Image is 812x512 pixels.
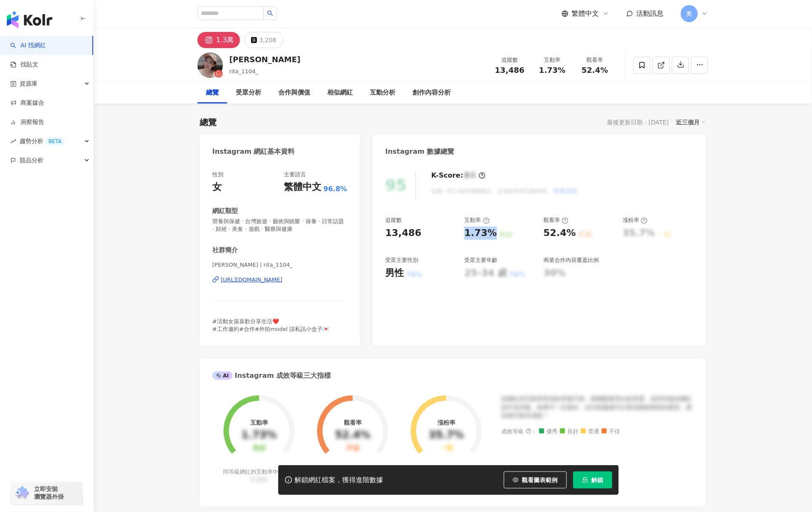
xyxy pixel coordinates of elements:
div: [PERSON_NAME] [229,54,300,65]
div: 1.73% [464,227,497,240]
div: 35.7% [429,429,464,441]
span: 13,486 [495,66,524,75]
span: 競品分析 [20,151,43,170]
button: 3,208 [244,32,283,48]
span: 繁體中文 [572,9,599,18]
div: 創作內容分析 [412,88,451,98]
div: 1.3萬 [216,34,234,46]
span: 立即安裝 瀏覽器外掛 [34,486,64,501]
button: 解鎖 [573,472,612,489]
div: 男性 [386,267,404,280]
div: 受眾分析 [236,88,261,98]
span: #活動女孩喜歡分享生活❤️ #工作邀約#合作#外拍model 請私訊小盒子💌 [212,318,329,332]
img: chrome extension [14,486,30,500]
div: 觀看率 [344,419,362,426]
a: searchAI 找網紅 [10,41,46,50]
span: 營養與保健 · 台灣旅遊 · 藝術與娛樂 · 保養 · 日常話題 · 財經 · 美食 · 遊戲 · 醫療與健康 [212,218,347,233]
div: 總覽 [200,116,217,128]
div: 互動分析 [370,88,395,98]
div: [URL][DOMAIN_NAME] [221,276,283,284]
div: 互動率 [464,216,489,224]
div: 總覽 [206,88,219,98]
span: rita_1104_ [229,68,258,75]
div: 良好 [252,444,266,452]
div: 受眾主要性別 [386,256,419,264]
div: 追蹤數 [386,216,402,224]
div: 漲粉率 [623,216,648,224]
div: AI [212,371,233,380]
div: 女 [212,181,222,194]
div: 不佳 [346,444,360,452]
span: 不佳 [602,429,620,435]
span: 普通 [581,429,600,435]
div: 互動率 [250,419,268,426]
span: 資源庫 [20,74,37,93]
div: 網紅類型 [212,207,238,216]
span: 1.73% [539,66,566,75]
img: logo [7,11,52,28]
span: search [267,10,273,16]
span: 優秀 [539,429,558,435]
div: 解鎖網紅檔案，獲得進階數據 [294,476,383,485]
div: 一般 [440,444,453,452]
span: 趨勢分析 [20,132,65,151]
div: 13,486 [386,227,422,240]
span: 良好 [560,429,579,435]
div: 52.4% [335,429,370,441]
div: BETA [45,137,65,146]
div: 觀看率 [543,216,569,224]
button: 觀看圖表範例 [504,472,567,489]
div: 近三個月 [676,117,706,128]
div: 商業合作內容覆蓋比例 [543,256,599,264]
div: K-Score : [432,171,486,180]
span: [PERSON_NAME] | rita_1104_ [212,261,347,269]
div: 性別 [212,171,223,178]
div: 合作與價值 [278,88,310,98]
div: 繁體中文 [284,181,321,194]
button: 1.3萬 [197,32,240,48]
div: 追蹤數 [494,56,526,64]
div: 觀看率 [579,56,611,64]
span: 解鎖 [592,477,603,483]
div: 3,208 [259,34,276,46]
div: 受眾主要年齡 [464,256,497,264]
a: 商案媒合 [10,99,44,107]
span: 觀看圖表範例 [522,477,558,483]
img: KOL Avatar [197,52,223,78]
div: 互動率 [536,56,569,64]
div: Instagram 成效等級三大指標 [212,371,331,380]
div: 52.4% [543,227,576,240]
span: lock [582,477,588,483]
span: 52.4% [582,66,608,75]
div: 最後更新日期：[DATE] [607,119,669,126]
span: rise [10,138,16,144]
span: 奧 [686,9,692,18]
div: 1.73% [241,429,277,441]
a: [URL][DOMAIN_NAME] [212,276,347,284]
div: 主要語言 [284,171,306,178]
a: 洞察報告 [10,118,44,127]
span: 活動訊息 [637,9,664,17]
span: 96.8% [323,184,347,194]
a: 找貼文 [10,60,38,69]
div: 該網紅的互動率和漲粉率都不錯，唯獨觀看率比較普通，為同等級的網紅的中低等級，效果不一定會好，但仍然建議可以發包開箱類型的案型，應該會比較有成效！ [502,395,693,420]
div: 相似網紅 [327,88,353,98]
div: 成效等級 ： [502,429,693,435]
div: Instagram 數據總覽 [386,147,455,156]
div: 社群簡介 [212,246,238,255]
div: Instagram 網紅基本資料 [212,147,295,156]
div: 漲粉率 [437,419,455,426]
a: chrome extension立即安裝 瀏覽器外掛 [11,482,83,505]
